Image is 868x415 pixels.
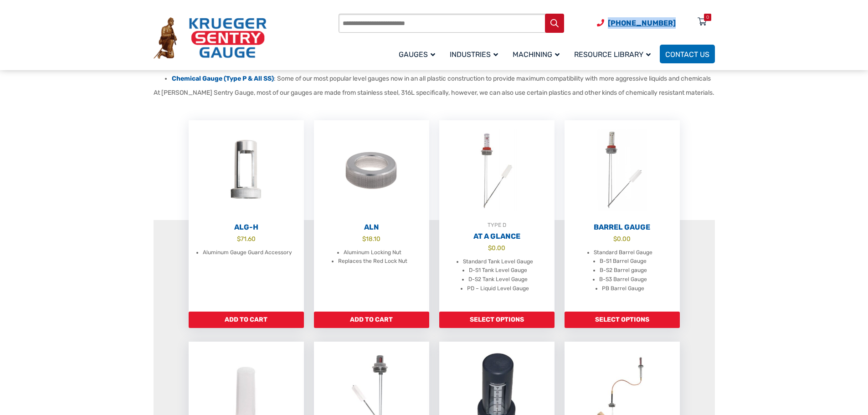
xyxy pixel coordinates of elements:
li: Standard Barrel Gauge [594,248,652,257]
li: D-S1 Tank Level Gauge [469,266,527,275]
a: Barrel Gauge $0.00 Standard Barrel Gauge B-S1 Barrel Gauge B-S2 Barrel gauge B-S3 Barrel Gauge PB... [565,120,680,312]
p: At [PERSON_NAME] Sentry Gauge, most of our gauges are made from stainless steel, 316L specificall... [154,88,715,97]
a: Industries [444,43,507,65]
a: Add to cart: “ALG-H” [189,312,304,328]
li: PD – Liquid Level Gauge [467,284,529,293]
h2: Barrel Gauge [565,223,680,232]
img: Krueger Sentry Gauge [154,17,267,59]
bdi: 71.60 [237,235,256,242]
span: Resource Library [574,50,651,59]
span: $ [613,235,617,242]
bdi: 0.00 [488,244,505,251]
span: [PHONE_NUMBER] [608,19,676,27]
img: Barrel Gauge [565,120,680,220]
span: Gauges [399,50,435,59]
li: B-S3 Barrel Gauge [599,275,647,284]
li: Aluminum Gauge Guard Accessory [203,248,292,257]
li: Aluminum Locking Nut [344,248,401,257]
img: ALN [314,120,429,220]
img: At A Glance [439,120,555,220]
a: Contact Us [660,45,715,63]
a: Machining [507,43,569,65]
li: : Some of our most popular level gauges now in an all plastic construction to provide maximum com... [172,74,715,83]
li: B-S1 Barrel Gauge [600,257,647,266]
li: Replaces the Red Lock Nut [338,257,407,266]
img: ALG-OF [189,120,304,220]
a: Resource Library [569,43,660,65]
bdi: 18.10 [362,235,380,242]
h2: ALN [314,223,429,232]
li: PB Barrel Gauge [602,284,644,293]
span: $ [237,235,241,242]
span: $ [488,244,492,251]
li: B-S2 Barrel gauge [600,266,647,275]
h2: At A Glance [439,232,555,241]
a: Gauges [393,43,444,65]
bdi: 0.00 [613,235,631,242]
a: ALN $18.10 Aluminum Locking Nut Replaces the Red Lock Nut [314,120,429,312]
a: Add to cart: “Barrel Gauge” [565,312,680,328]
div: 0 [706,14,709,21]
li: D-S2 Tank Level Gauge [468,275,528,284]
div: TYPE D [439,220,555,230]
h2: ALG-H [189,223,304,232]
a: Add to cart: “At A Glance” [439,312,555,328]
a: TYPE DAt A Glance $0.00 Standard Tank Level Gauge D-S1 Tank Level Gauge D-S2 Tank Level Gauge PD ... [439,120,555,312]
span: Contact Us [665,50,709,59]
span: $ [362,235,366,242]
a: Add to cart: “ALN” [314,312,429,328]
a: Phone Number (920) 434-8860 [597,17,676,29]
span: Industries [450,50,498,59]
li: Standard Tank Level Gauge [463,257,533,266]
span: Machining [513,50,560,59]
a: Chemical Gauge (Type P & All SS) [172,75,274,82]
a: ALG-H $71.60 Aluminum Gauge Guard Accessory [189,120,304,312]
